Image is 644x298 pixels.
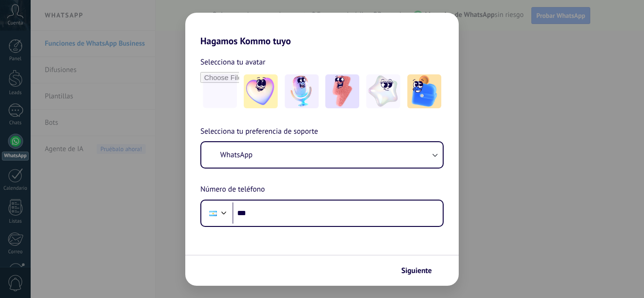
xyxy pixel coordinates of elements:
[220,150,253,160] span: WhatsApp
[200,126,318,138] span: Selecciona tu preferencia de soporte
[407,74,441,108] img: -5.jpeg
[285,74,319,108] img: -2.jpeg
[185,13,459,47] h2: Hagamos Kommo tuyo
[200,56,265,68] span: Selecciona tu avatar
[204,203,222,223] div: Argentina: + 54
[200,184,265,196] span: Número de teléfono
[201,142,443,168] button: WhatsApp
[401,267,432,274] span: Siguiente
[366,74,400,108] img: -4.jpeg
[397,263,445,279] button: Siguiente
[325,74,359,108] img: -3.jpeg
[244,74,278,108] img: -1.jpeg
